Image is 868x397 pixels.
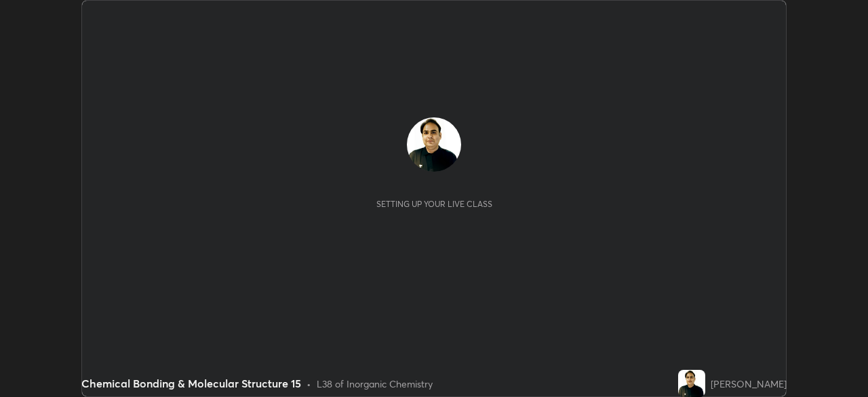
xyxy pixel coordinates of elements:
div: Setting up your live class [376,199,492,209]
div: • [307,377,311,391]
img: 756836a876de46d1bda29e5641fbe2af.jpg [407,117,461,172]
img: 756836a876de46d1bda29e5641fbe2af.jpg [678,370,705,397]
div: Chemical Bonding & Molecular Structure 15 [81,375,301,392]
div: [PERSON_NAME] [711,377,787,391]
div: L38 of Inorganic Chemistry [317,377,433,391]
